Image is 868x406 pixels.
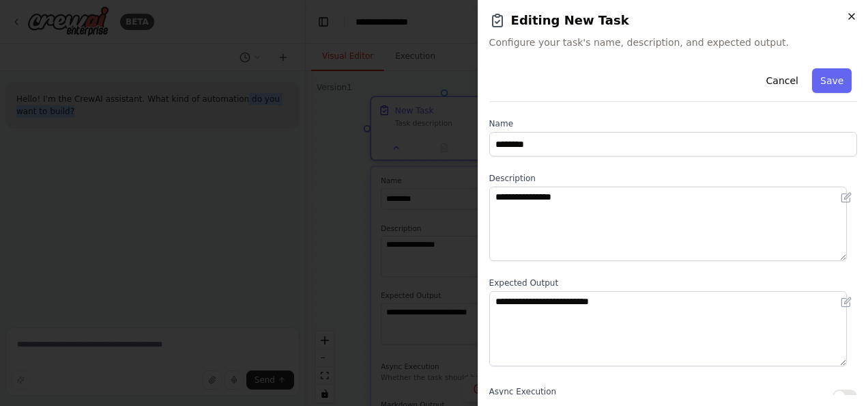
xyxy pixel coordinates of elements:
[489,278,857,288] label: Expected Output
[489,36,857,49] span: Configure your task's name, description, and expected output.
[489,387,556,396] span: Async Execution
[489,11,857,30] h2: Editing New Task
[838,294,854,310] button: Open in editor
[489,118,857,129] label: Name
[812,68,852,93] button: Save
[489,173,857,184] label: Description
[838,189,854,206] button: Open in editor
[757,68,806,93] button: Cancel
